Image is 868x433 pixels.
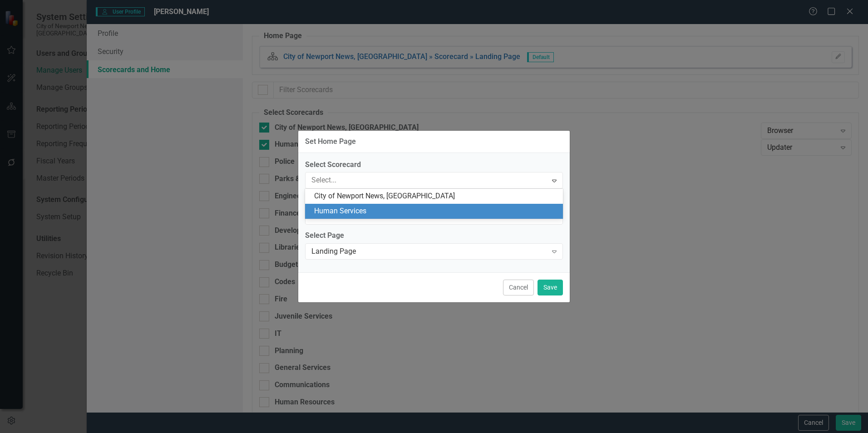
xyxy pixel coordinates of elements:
[314,206,557,216] div: Human Services
[503,280,534,295] button: Cancel
[305,231,563,241] label: Select Page
[305,138,356,146] div: Set Home Page
[538,280,563,295] button: Save
[311,246,547,257] div: Landing Page
[314,191,557,202] div: City of Newport News, [GEOGRAPHIC_DATA]
[305,160,563,170] label: Select Scorecard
